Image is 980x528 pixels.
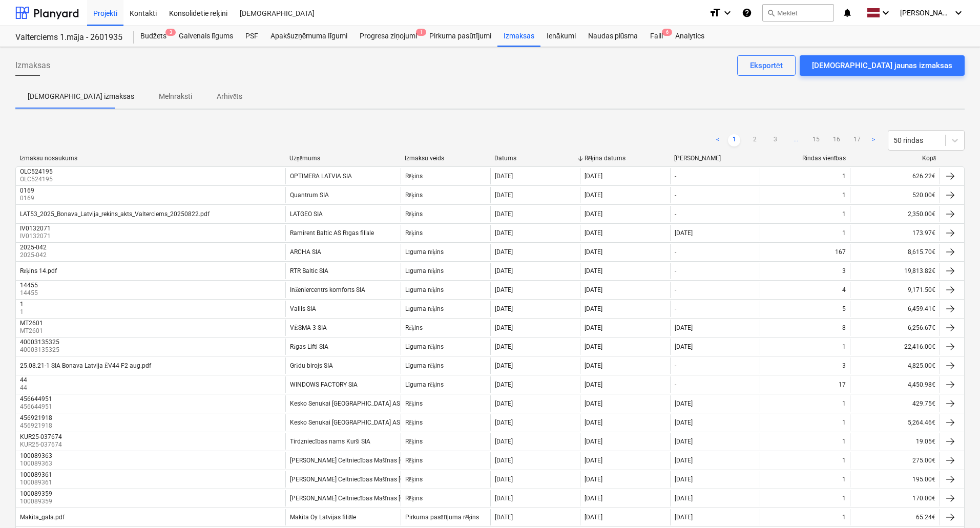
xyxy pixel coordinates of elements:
div: [DATE] [585,514,602,521]
div: [DATE] [495,343,513,350]
a: Analytics [669,26,711,47]
div: [DATE] [495,305,513,312]
div: [DATE] [585,343,602,350]
div: - [675,381,676,388]
div: [PERSON_NAME] Celtniecības Mašīnas [GEOGRAPHIC_DATA] SIA [290,457,468,464]
div: 1 [842,438,846,445]
p: 100089363 [20,459,54,468]
a: ... [789,134,802,146]
div: [PERSON_NAME] Celtniecības Mašīnas [GEOGRAPHIC_DATA] SIA [290,476,468,483]
span: 6 [662,29,672,36]
div: [DATE] [495,362,513,369]
div: [DATE] [495,248,513,256]
div: 429.75€ [850,395,940,412]
div: [DATE] [675,324,693,331]
i: keyboard_arrow_down [880,7,892,19]
div: Tirdzniecības nams Kurši SIA [290,438,370,446]
div: 5,264.46€ [850,414,940,431]
div: - [675,210,676,218]
div: 456921918 [20,414,52,421]
p: [DEMOGRAPHIC_DATA] izmaksas [28,91,134,102]
div: Quantrum SIA [290,192,329,199]
div: [DATE] [675,514,693,521]
p: MT2601 [20,327,45,335]
div: 3 [842,362,846,369]
div: 8,615.70€ [850,244,940,260]
p: 100089361 [20,478,54,487]
p: 0169 [20,194,36,203]
p: 2025-042 [20,251,49,260]
div: 626.22€ [850,168,940,184]
div: Apakšuzņēmuma līgumi [264,26,353,47]
div: 0169 [20,187,34,194]
div: ARCHA SIA [290,248,321,256]
div: 19,813.82€ [850,263,940,279]
div: [DATE] [495,514,513,521]
div: 19.05€ [850,433,940,450]
div: [DATE] [495,173,513,180]
span: search [767,9,775,17]
div: Vallis SIA [290,305,316,312]
div: Grīdu birojs SIA [290,362,332,370]
div: RTR Baltic SIA [290,267,328,274]
div: [DATE] [495,419,513,426]
div: 1 [842,210,846,218]
div: 9,171.50€ [850,282,940,298]
div: OLC524195 [20,168,53,175]
div: 1 [842,192,846,199]
div: [DATE] [495,438,513,445]
div: [DATE] [675,419,693,426]
div: Izmaksu nosaukums [19,155,281,162]
div: OPTIMERA LATVIA SIA [290,173,352,180]
div: Rēķins 14.pdf [20,267,57,275]
div: Rēķins [405,457,423,464]
a: Izmaksas [497,26,540,47]
div: Rēķins [405,495,423,502]
div: - [675,305,676,312]
a: Budžets3 [134,26,173,47]
div: 44 [20,376,27,384]
button: Eksportēt [737,55,796,76]
div: Rēķins [405,192,423,199]
div: Līguma rēķins [405,362,444,370]
div: Budžets [134,26,173,47]
div: [DATE] [495,324,513,331]
div: [DATE] [675,343,693,350]
div: [DATE] [495,229,513,237]
div: 1 [842,343,846,350]
div: [DATE] [585,495,602,502]
div: Izmaksu veids [405,155,487,162]
div: Naudas plūsma [582,26,644,47]
div: 1 [842,419,846,426]
div: 17 [839,381,846,388]
div: - [675,267,676,274]
div: 8 [842,324,846,331]
div: Eksportēt [750,59,783,72]
div: [PERSON_NAME] Celtniecības Mašīnas [GEOGRAPHIC_DATA] SIA [290,495,468,502]
div: Rēķins [405,476,423,483]
a: Page 17 [851,134,863,146]
div: 1 [20,301,24,308]
div: Makita_gala.pdf [20,514,65,521]
a: Page 3 [769,134,781,146]
div: - [675,173,676,180]
i: keyboard_arrow_down [721,7,734,19]
div: 2,350.00€ [850,206,940,222]
a: Pirkuma pasūtījumi [423,26,497,47]
div: 173.97€ [850,225,940,241]
div: PSF [239,26,264,47]
a: Page 1 is your current page [728,134,740,146]
div: [DATE] [585,248,602,256]
div: Rēķins [405,229,423,237]
div: 100089359 [20,490,52,497]
div: 5 [842,305,846,312]
div: 1 [842,457,846,464]
div: Galvenais līgums [173,26,239,47]
div: 6,256.67€ [850,320,940,336]
div: 3 [842,267,846,274]
div: Līguma rēķins [405,343,444,351]
div: 1 [842,476,846,483]
div: 100089361 [20,471,52,478]
div: 4,825.00€ [850,357,940,374]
